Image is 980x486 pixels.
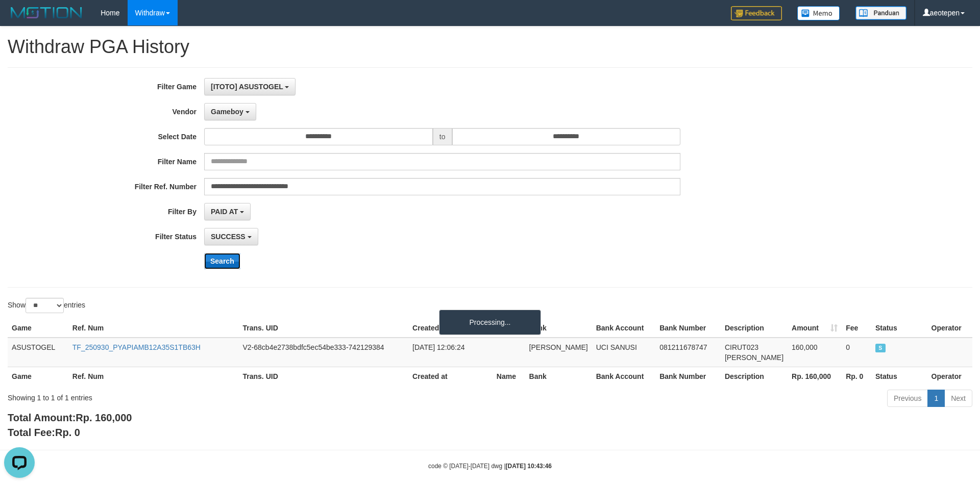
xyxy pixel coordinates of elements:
[871,367,927,386] th: Status
[871,319,927,338] th: Status
[239,319,409,338] th: Trans. UID
[592,338,655,367] td: UCI SANUSI
[506,463,552,470] strong: [DATE] 10:43:46
[211,233,246,241] span: SUCCESS
[855,6,906,20] img: panduan.png
[721,338,788,367] td: CIRUT023 [PERSON_NAME]
[842,338,871,367] td: 0
[55,427,80,438] span: Rp. 0
[204,228,258,245] button: SUCCESS
[26,298,64,313] select: Showentries
[8,37,972,57] h1: Withdraw PGA History
[788,319,842,338] th: Amount: activate to sort column ascending
[655,319,721,338] th: Bank Number
[788,367,842,386] th: Rp. 160,000
[721,367,788,386] th: Description
[8,427,80,438] b: Total Fee:
[408,338,493,367] td: [DATE] 12:06:24
[204,253,240,269] button: Search
[4,4,35,35] button: Open LiveChat chat widget
[204,78,296,95] button: [ITOTO] ASUSTOGEL
[68,319,239,338] th: Ref. Num
[927,319,972,338] th: Operator
[721,319,788,338] th: Description
[408,319,493,338] th: Created At: activate to sort column ascending
[525,367,592,386] th: Bank
[8,412,132,423] b: Total Amount:
[592,319,655,338] th: Bank Account
[887,390,928,407] a: Previous
[8,367,68,386] th: Game
[433,128,452,145] span: to
[8,5,85,20] img: MOTION_logo.png
[68,367,239,386] th: Ref. Num
[408,367,493,386] th: Created at
[655,338,721,367] td: 081211678747
[493,367,525,386] th: Name
[239,367,409,386] th: Trans. UID
[72,343,201,351] a: TF_250930_PYAPIAMB12A35S1TB63H
[525,319,592,338] th: Bank
[842,319,871,338] th: Fee
[8,389,401,403] div: Showing 1 to 1 of 1 entries
[927,367,972,386] th: Operator
[8,298,85,313] label: Show entries
[842,367,871,386] th: Rp. 0
[944,390,972,407] a: Next
[239,338,409,367] td: V2-68cb4e2738bdfc5ec54be333-742129384
[8,319,68,338] th: Game
[439,310,541,335] div: Processing...
[788,338,842,367] td: 160,000
[592,367,655,386] th: Bank Account
[204,103,256,120] button: Gameboy
[927,390,945,407] a: 1
[875,344,886,352] span: SUCCESS
[428,463,552,470] small: code © [DATE]-[DATE] dwg |
[204,203,251,220] button: PAID AT
[211,108,243,116] span: Gameboy
[655,367,721,386] th: Bank Number
[731,6,782,20] img: Feedback.jpg
[211,83,283,91] span: [ITOTO] ASUSTOGEL
[8,338,68,367] td: ASUSTOGEL
[525,338,592,367] td: [PERSON_NAME]
[211,208,238,216] span: PAID AT
[797,6,840,20] img: Button%20Memo.svg
[76,412,132,423] span: Rp. 160,000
